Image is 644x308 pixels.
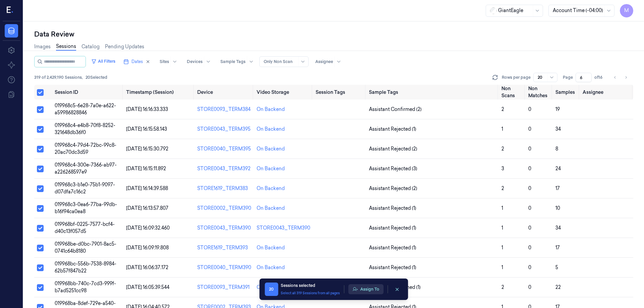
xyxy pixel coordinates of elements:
[369,264,416,271] span: Assistant Rejected (1)
[126,146,168,152] span: [DATE] 16:15:30.792
[34,29,633,39] div: Data Review
[555,205,560,211] span: 10
[348,284,383,294] button: Assign To
[501,185,504,191] span: 2
[528,264,531,270] span: 0
[55,221,115,234] span: 019968bf-0225-7577-bcf4-d40c13f057d5
[197,205,251,212] div: STORE0002_TERM390
[501,166,504,172] span: 3
[126,166,166,172] span: [DATE] 16:15:11.892
[37,89,44,96] button: Select all
[37,284,44,291] button: Select row
[555,146,558,152] span: 8
[555,245,560,251] span: 17
[257,106,285,113] div: On Backend
[257,244,285,251] div: On Backend
[369,145,417,152] span: Assistant Rejected (2)
[555,126,561,132] span: 34
[392,284,402,295] button: clearSelection
[501,284,504,290] span: 2
[86,74,107,80] span: 20 Selected
[281,291,340,296] button: Select all 319 Sessions from all pages
[366,85,498,100] th: Sample Tags
[121,56,153,67] button: Dates
[369,126,416,133] span: Assistant Rejected (1)
[126,245,169,251] span: [DATE] 16:09:19.808
[553,85,580,100] th: Samples
[37,245,44,251] button: Select row
[526,85,553,100] th: Non Matches
[197,284,251,291] div: STORE0093_TERM391
[197,244,251,251] div: STORE1619_TERM393
[257,185,285,192] div: On Backend
[528,205,531,211] span: 0
[197,225,251,232] div: STORE0043_TERM390
[195,85,254,100] th: Device
[528,185,531,191] span: 0
[55,201,117,214] span: 019968c3-0ea6-77ba-99db-b16f94ca0ea8
[126,126,167,132] span: [DATE] 16:15:58.143
[55,162,117,175] span: 019968c4-300e-7366-ab97-a226268597e9
[528,225,531,231] span: 0
[257,264,285,271] div: On Backend
[257,284,285,291] div: On Backend
[56,43,76,51] a: Sessions
[257,145,285,152] div: On Backend
[257,225,310,232] div: STORE0043_TERM390
[620,4,633,17] button: M
[501,106,504,112] span: 2
[257,126,285,133] div: On Backend
[555,185,560,191] span: 17
[555,106,560,112] span: 19
[555,264,558,270] span: 5
[37,264,44,271] button: Select row
[369,106,422,113] span: Assistant Confirmed (2)
[126,205,168,211] span: [DATE] 16:13:57.807
[131,59,143,65] span: Dates
[502,74,531,80] p: Rows per page
[528,106,531,112] span: 0
[528,146,531,152] span: 0
[197,185,251,192] div: STORE1619_TERM383
[528,245,531,251] span: 0
[555,284,561,290] span: 22
[501,245,503,251] span: 1
[82,43,100,50] a: Catalog
[610,73,620,82] button: Go to previous page
[369,165,417,172] span: Assistant Rejected (3)
[197,126,251,133] div: STORE0043_TERM395
[528,284,531,290] span: 0
[37,185,44,192] button: Select row
[501,146,504,152] span: 2
[126,185,168,191] span: [DATE] 16:14:39.588
[254,85,313,100] th: Video Storage
[197,165,251,172] div: STORE0043_TERM392
[105,43,144,50] a: Pending Updates
[37,225,44,232] button: Select row
[123,85,195,100] th: Timestamp (Session)
[55,122,115,135] span: 019968c4-e4b8-70f8-8252-321648db36f0
[52,85,123,100] th: Session ID
[580,85,633,100] th: Assignee
[257,205,285,212] div: On Backend
[610,73,631,82] nav: pagination
[563,74,573,80] span: Page
[197,106,251,113] div: STORE0093_TERM384
[369,225,416,232] span: Assistant Rejected (1)
[499,85,526,100] th: Non Scans
[501,126,503,132] span: 1
[37,205,44,212] button: Select row
[89,56,118,67] button: All Filters
[369,244,416,251] span: Assistant Rejected (1)
[594,74,605,80] span: of 16
[55,281,116,294] span: 019968bb-740c-7cd3-999f-b7ad5251cc98
[528,166,531,172] span: 0
[197,264,251,271] div: STORE0040_TERM390
[555,225,561,231] span: 34
[55,142,116,155] span: 019968c4-79d4-72bc-99c8-20ac70dc3d59
[265,283,278,296] span: 20
[37,146,44,152] button: Select row
[257,165,285,172] div: On Backend
[34,43,51,50] a: Images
